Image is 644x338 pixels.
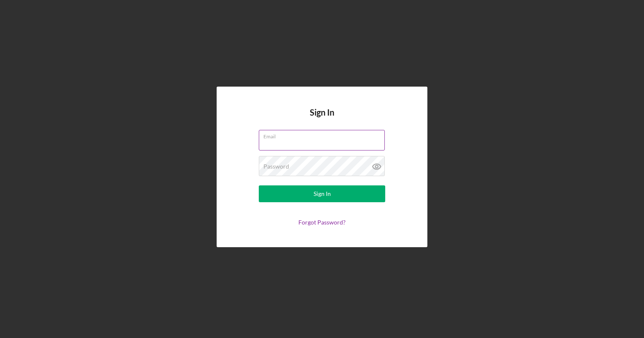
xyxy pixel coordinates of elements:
a: Forgot Password? [298,219,346,226]
button: Sign In [259,185,385,202]
h4: Sign In [310,108,334,130]
div: Sign In [314,185,331,202]
label: Password [263,163,289,170]
label: Email [263,130,385,140]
